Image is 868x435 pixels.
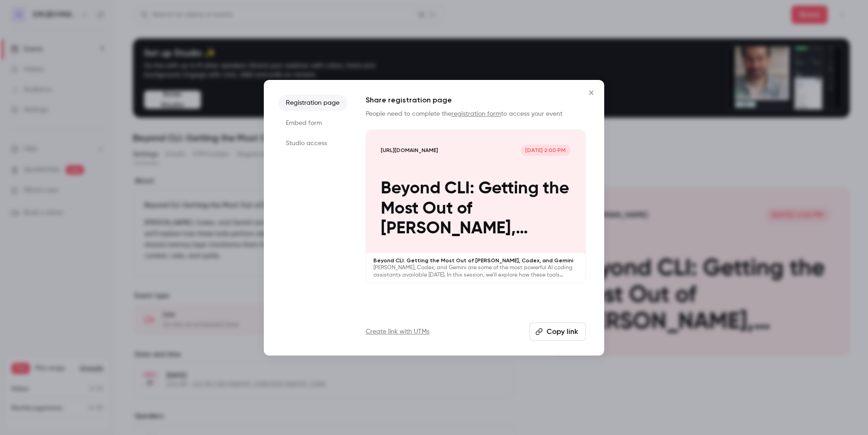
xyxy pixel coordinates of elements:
[381,179,571,238] p: Beyond CLI: Getting the Most Out of [PERSON_NAME], Codex, and Gemini
[366,109,586,119] p: People need to complete the to access your event
[373,264,578,279] p: [PERSON_NAME], Codex, and Gemini are some of the most powerful AI coding assistants available [DA...
[521,145,571,156] span: [DATE] 2:00 PM
[529,322,586,341] button: Copy link
[381,147,438,154] p: [URL][DOMAIN_NAME]
[582,84,601,102] button: Close
[366,95,586,106] h1: Share registration page
[373,257,578,264] p: Beyond CLI: Getting the Most Out of [PERSON_NAME], Codex, and Gemini
[366,327,429,336] a: Create link with UTMs
[451,111,501,117] a: registration form
[278,115,347,131] li: Embed form
[278,95,347,111] li: Registration page
[366,130,586,283] a: [URL][DOMAIN_NAME][DATE] 2:00 PMBeyond CLI: Getting the Most Out of [PERSON_NAME], Codex, and Gem...
[278,135,347,152] li: Studio access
